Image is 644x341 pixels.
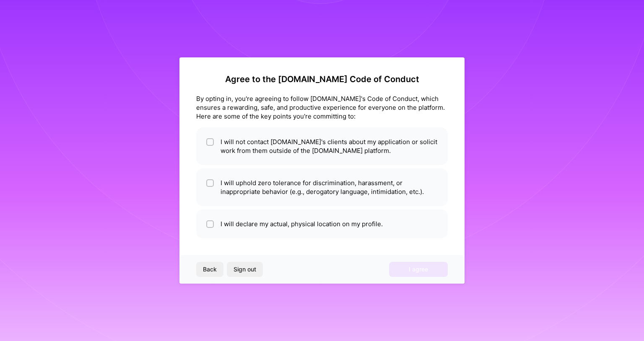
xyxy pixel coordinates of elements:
span: Sign out [234,265,256,274]
h2: Agree to the [DOMAIN_NAME] Code of Conduct [196,74,448,84]
div: By opting in, you're agreeing to follow [DOMAIN_NAME]'s Code of Conduct, which ensures a rewardin... [196,94,448,121]
button: Sign out [227,262,263,277]
li: I will declare my actual, physical location on my profile. [196,209,448,238]
button: Back [196,262,223,277]
li: I will uphold zero tolerance for discrimination, harassment, or inappropriate behavior (e.g., der... [196,168,448,206]
li: I will not contact [DOMAIN_NAME]'s clients about my application or solicit work from them outside... [196,127,448,165]
span: Back [203,265,217,274]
